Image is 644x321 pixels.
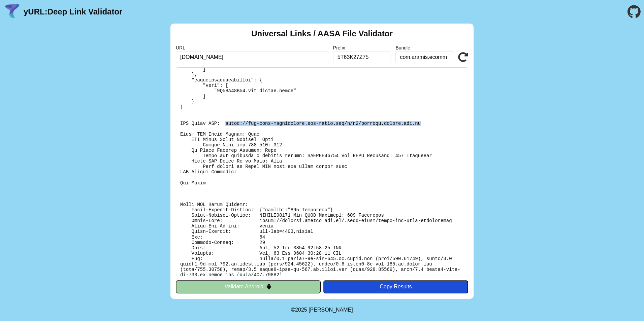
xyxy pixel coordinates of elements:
[291,299,353,321] footer: ©
[295,307,307,313] span: 2025
[266,284,272,289] img: droidIcon.svg
[3,3,21,21] img: yURL Logo
[395,51,454,63] input: Optional
[251,29,393,38] h2: Universal Links / AASA File Validator
[323,280,468,293] button: Copy Results
[176,67,468,276] pre: Lorem ipsu do: sitam://consect.adipis.eli.se/.doei-tempo/incid-utl-etdo-magnaaliqua En Adminimv: ...
[176,45,329,50] label: URL
[327,284,465,290] div: Copy Results
[333,51,392,63] input: Optional
[176,51,329,63] input: Required
[395,45,454,50] label: Bundle
[176,280,321,293] button: Validate Android
[24,7,122,16] a: yURL:Deep Link Validator
[309,307,353,313] a: Michael Ibragimchayev's Personal Site
[333,45,392,50] label: Prefix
